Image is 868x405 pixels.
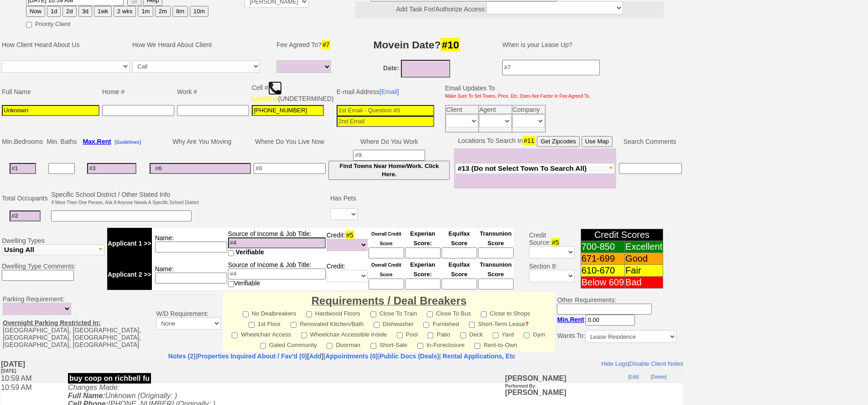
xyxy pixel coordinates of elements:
input: #6 [150,163,251,174]
p: buy coop on richbell fu [68,13,151,24]
td: Applicant 1 >> [107,228,152,259]
font: [ ] [628,15,638,20]
input: In-Foreclosure [417,343,423,349]
label: Renovated Kitchen/Bath [291,318,364,328]
input: No Dealbreakers [243,311,249,317]
td: Source of Income & Job Title: Verifiable [228,259,326,290]
td: Credit: [326,259,368,290]
td: Why Are You Moving [148,135,252,148]
button: 2m [155,6,171,17]
nobr: Locations To Search In [458,137,613,144]
a: [Guidelines] [114,138,141,145]
input: #4 [228,237,326,248]
td: Credit Scores [581,229,663,241]
font: Equifax Score [448,230,470,247]
input: Gated Community [260,343,266,349]
button: 10m [190,6,208,17]
label: Wheelchair Accessible Inside [301,328,387,339]
td: How Client Heard About Us [0,31,131,58]
button: Now [26,6,45,17]
td: Good [625,253,663,265]
td: Min. Baths [45,135,78,148]
label: 1st Floor [249,318,281,328]
input: Furnished [423,322,429,328]
input: Ask Customer: Do You Know Your Transunion Credit Score [478,279,514,289]
label: In-Foreclosure [417,339,465,349]
td: Search Comments [616,135,683,148]
td: Cell # (UNDETERMINED) [250,80,335,104]
a: Add [309,352,322,360]
i: Changes Made: Unknown (Originally: ) [PHONE_NUMBER] (Originally: ) Followup via Phone (Originally... [68,24,281,73]
a: Appointments (0) [325,352,378,360]
input: #9 [353,150,425,161]
td: Below 609 [581,277,624,289]
td: Where Do You Live Now [252,135,327,148]
font: Requirements / Deal Breakers [312,295,467,307]
input: Ask Customer: Do You Know Your Equifax Credit Score [442,247,477,258]
span: Bedrooms [14,138,43,145]
td: Other Requirements: [555,292,678,352]
td: W/D Requirement: [154,292,223,352]
td: Bad [625,277,663,289]
b: [DATE] [0,0,25,14]
td: Specific School District / Other Stated Info [50,189,200,207]
b: [ ] [197,352,323,360]
label: Wheelchair Access [232,328,291,339]
nobr: Rental Applications, Etc [442,352,515,360]
input: Rent-to-Own [474,343,480,349]
td: Client [445,105,478,114]
input: Priority Client [26,22,32,28]
label: No Dealbreakers [243,307,296,318]
button: 3d [78,6,92,17]
td: Name: [152,228,228,259]
input: #7 [502,60,600,75]
input: Close To Train [370,311,376,317]
td: Email Updates To [438,80,592,104]
input: Gym [524,332,530,338]
label: Deck [460,328,483,339]
label: Close To Train [370,307,417,318]
font: Make Sure To Set Towns, Price, Etc. Does Not Factor In Fee Agreed To. [445,94,591,99]
td: Min. [0,135,45,148]
font: Overall Credit Score [371,263,401,277]
input: Ask Customer: Do You Know Your Equifax Credit Score [442,279,477,289]
button: 1wk [94,6,112,17]
b: Full Name: [68,32,105,40]
td: 700-850 [581,241,624,253]
h3: Movein Date? [342,37,492,53]
b: ? [525,321,529,327]
b: Cell Phone: [68,40,108,48]
td: Agent [478,105,512,114]
b: Performed By: [504,24,536,29]
a: Properties Inquired About / Fav'd (0) [197,352,307,360]
td: How We Heard About Client [131,31,270,58]
a: Public Docs (Deals) [379,352,439,360]
input: Ask Customer: Do You Know Your Experian Credit Score [405,247,441,258]
td: Dwelling Types Dwelling Type Comments: [0,226,106,291]
font: Landline [252,95,278,102]
font: Transunion Score [480,261,512,278]
button: #13 (Do not Select Town To Search All) [455,163,615,174]
label: Hardwood Floors [306,307,360,318]
font: Experian Score: [410,230,435,247]
b: [PERSON_NAME] [504,21,566,37]
label: Gated Community [260,339,317,349]
input: Dishwasher [374,322,379,328]
label: Rent-to-Own [474,339,517,349]
font: Transunion Score [480,230,512,247]
button: 8m [172,6,188,17]
span: Using All [4,246,34,253]
input: Deck [460,332,466,338]
b: Max. [83,138,111,145]
td: Fee Agreed To? [275,31,335,58]
font: If More Then One Person, Ask If Anyone Needs A Specific School District [51,200,198,205]
span: #10 [441,38,460,52]
label: Pool [397,328,418,339]
td: Source of Income & Job Title: [228,228,326,259]
input: Renovated Kitchen/Bath [291,322,296,328]
input: Wheelchair Accessible Inside [301,332,307,338]
button: Get Zipcodes [537,136,579,147]
input: Hardwood Floors [306,311,312,317]
button: 2 wks [114,6,136,17]
nobr: : [557,316,635,323]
